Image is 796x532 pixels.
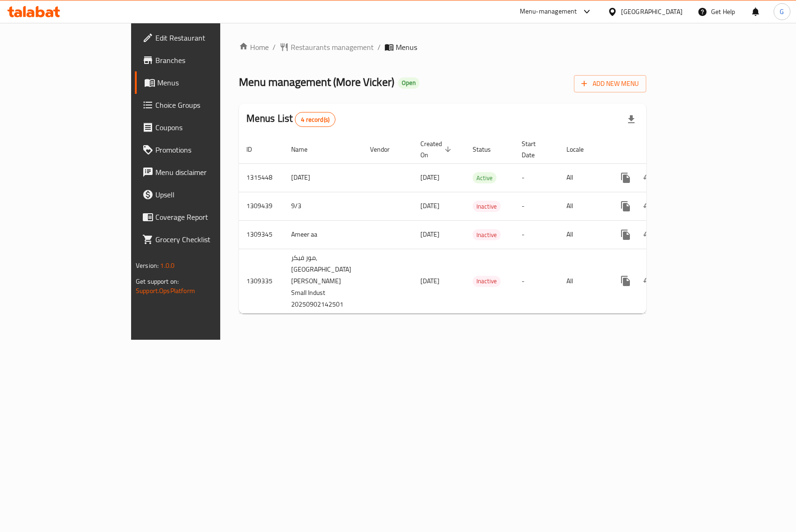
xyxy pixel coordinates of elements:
td: All [559,163,607,192]
span: Created On [420,138,454,161]
span: Active [473,173,496,183]
span: Menu management ( More Vicker ) [239,71,394,92]
span: Restaurants management [291,42,374,53]
span: Promotions [155,144,257,155]
nav: breadcrumb [239,42,646,53]
button: Add New Menu [574,75,646,92]
div: Menu-management [520,6,577,17]
button: more [614,224,637,246]
button: Change Status [637,224,659,246]
button: Change Status [637,167,659,189]
td: - [514,220,559,249]
td: - [514,163,559,192]
a: Branches [135,49,264,71]
a: Menu disclaimer [135,161,264,183]
span: Version: [136,259,159,272]
td: 9/3 [284,192,363,220]
a: Restaurants management [279,42,374,53]
span: ID [246,144,264,155]
div: Total records count [295,112,335,127]
span: [DATE] [420,171,440,183]
span: Menus [157,77,257,88]
h2: Menus List [246,112,335,127]
div: Export file [620,108,642,131]
div: Inactive [473,276,501,287]
span: Open [398,79,419,87]
div: Active [473,172,496,183]
table: enhanced table [239,135,712,314]
span: Start Date [522,138,548,161]
span: Branches [155,55,257,66]
a: Menus [135,71,264,94]
td: All [559,220,607,249]
span: Coverage Report [155,211,257,223]
button: Change Status [637,270,659,292]
button: more [614,167,637,189]
span: Inactive [473,201,501,212]
td: - [514,249,559,313]
a: Choice Groups [135,94,264,116]
span: 1.0.0 [160,259,175,272]
span: [DATE] [420,200,440,212]
td: All [559,249,607,313]
span: Choice Groups [155,99,257,111]
th: Actions [607,135,712,164]
div: Inactive [473,201,501,212]
td: All [559,192,607,220]
span: G [780,7,784,17]
td: - [514,192,559,220]
a: Grocery Checklist [135,228,264,251]
span: [DATE] [420,275,440,287]
span: Locale [566,144,596,155]
button: Change Status [637,195,659,217]
a: Support.OpsPlatform [136,285,195,297]
span: Inactive [473,230,501,240]
span: 4 record(s) [295,115,335,124]
span: Coupons [155,122,257,133]
span: Edit Restaurant [155,32,257,43]
li: / [272,42,276,53]
div: Open [398,77,419,89]
span: Inactive [473,276,501,287]
button: more [614,270,637,292]
td: [DATE] [284,163,363,192]
li: / [377,42,381,53]
a: Upsell [135,183,264,206]
td: Ameer aa [284,220,363,249]
span: Menus [396,42,417,53]
span: Name [291,144,320,155]
span: Upsell [155,189,257,200]
span: [DATE] [420,228,440,240]
span: Get support on: [136,275,179,287]
span: Vendor [370,144,402,155]
span: Status [473,144,503,155]
a: Coverage Report [135,206,264,228]
button: more [614,195,637,217]
a: Promotions [135,139,264,161]
span: Menu disclaimer [155,167,257,178]
a: Edit Restaurant [135,27,264,49]
div: [GEOGRAPHIC_DATA] [621,7,683,17]
span: Grocery Checklist [155,234,257,245]
td: مور فيكر,[GEOGRAPHIC_DATA][PERSON_NAME] Small Indust 20250902142501 [284,249,363,313]
a: Coupons [135,116,264,139]
span: Add New Menu [581,78,639,90]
